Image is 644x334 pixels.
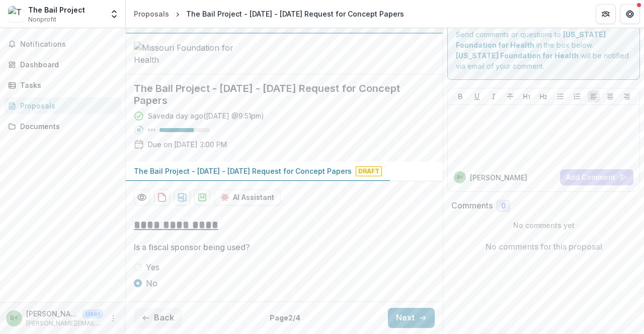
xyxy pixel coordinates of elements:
button: Align Left [588,90,600,102]
div: Send comments or questions to in the box below. will be notified via email of your comment. [447,21,640,80]
p: [PERSON_NAME][EMAIL_ADDRESS][DOMAIN_NAME] [26,319,103,328]
button: Heading 1 [521,90,533,102]
button: Notifications [4,36,121,52]
a: Proposals [4,97,121,114]
strong: [US_STATE] Foundation for Health [456,51,579,60]
button: Bold [454,90,466,102]
span: Notifications [20,40,117,49]
button: download-proposal [194,189,210,205]
button: download-proposal [174,189,190,205]
button: Align Right [621,90,633,102]
a: Tasks [4,77,121,93]
button: Preview 78d44b96-065e-4bfd-9dc4-0c096ac4d46d-0.pdf [134,189,150,205]
h2: The Bail Project - [DATE] - [DATE] Request for Concept Papers [134,82,419,106]
div: The Bail Project - [DATE] - [DATE] Request for Concept Papers [186,9,404,19]
span: 0 [501,202,506,210]
div: Tasks [20,80,113,90]
p: Is a fiscal sponsor being used? [134,241,250,253]
button: Next [388,308,435,328]
span: Yes [146,261,159,273]
span: Draft [356,166,382,176]
button: Strike [504,90,516,102]
div: Proposals [20,100,113,111]
nav: breadcrumb [130,7,408,21]
button: More [107,312,119,324]
div: Brad Dudding <bradd@bailproject.org> <bradd@bailproject.org> [10,315,18,321]
img: Missouri Foundation for Health [134,42,234,66]
span: Nonprofit [28,15,56,24]
p: No comments yet [451,220,636,231]
div: Dashboard [20,59,113,70]
a: Documents [4,118,121,135]
button: Bullet List [554,90,567,102]
div: The Bail Project [28,5,85,15]
p: Page 2 / 4 [270,312,300,323]
a: Proposals [130,7,173,21]
h2: Comments [451,201,493,210]
button: Ordered List [571,90,583,102]
span: No [146,277,157,289]
button: Open entity switcher [107,4,121,24]
a: Dashboard [4,56,121,73]
button: Heading 2 [537,90,549,102]
button: Add Comment [560,169,633,185]
p: Due on [DATE] 3:00 PM [148,139,227,150]
button: download-proposal [154,189,170,205]
button: Back [134,308,182,328]
div: Saved a day ago ( [DATE] @ 9:51pm ) [148,110,264,121]
button: Get Help [620,4,640,24]
p: User [83,309,103,318]
button: Italicize [488,90,500,102]
p: The Bail Project - [DATE] - [DATE] Request for Concept Papers [134,166,352,176]
p: [PERSON_NAME] <[PERSON_NAME][EMAIL_ADDRESS][DOMAIN_NAME]> <[PERSON_NAME][EMAIL_ADDRESS][DOMAIN_NA... [26,308,78,319]
button: AI Assistant [214,189,281,205]
div: Brad Dudding <bradd@bailproject.org> <bradd@bailproject.org> [457,175,463,180]
button: Partners [596,4,616,24]
img: The Bail Project [8,6,24,22]
button: Align Center [604,90,616,102]
p: No comments for this proposal [486,241,602,253]
div: Proposals [134,9,169,19]
button: Underline [471,90,483,102]
p: 68 % [148,127,155,134]
p: [PERSON_NAME] [470,172,527,183]
div: Documents [20,121,113,132]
